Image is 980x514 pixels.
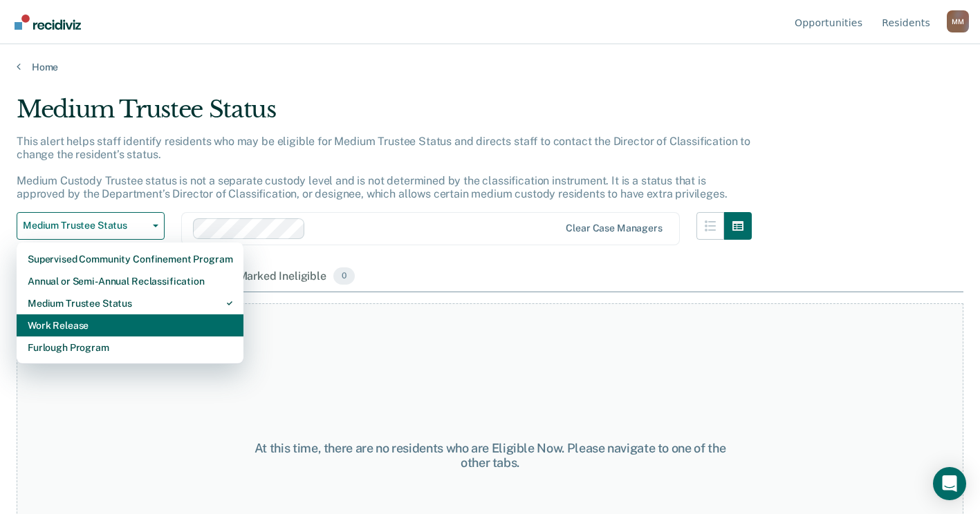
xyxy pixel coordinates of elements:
[28,248,232,270] div: Supervised Community Confinement Program
[23,220,147,231] span: Medium Trustee Status
[17,135,750,201] p: This alert helps staff identify residents who may be eligible for Medium Trustee Status and direc...
[28,292,232,314] div: Medium Trustee Status
[28,270,232,292] div: Annual or Semi-Annual Reclassification
[17,61,963,73] a: Home
[947,10,969,32] div: M M
[254,441,727,470] div: At this time, there are no residents who are Eligible Now. Please navigate to one of the other tabs.
[17,212,165,240] button: Medium Trustee Status
[28,336,232,359] div: Furlough Program
[333,267,355,285] span: 0
[28,314,232,336] div: Work Release
[17,95,752,135] div: Medium Trustee Status
[15,15,81,30] img: Recidiviz
[947,10,969,32] button: Profile dropdown button
[566,222,662,234] div: Clear case managers
[235,262,358,292] div: Marked Ineligible0
[17,242,243,364] div: Dropdown Menu
[933,467,966,500] div: Open Intercom Messenger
